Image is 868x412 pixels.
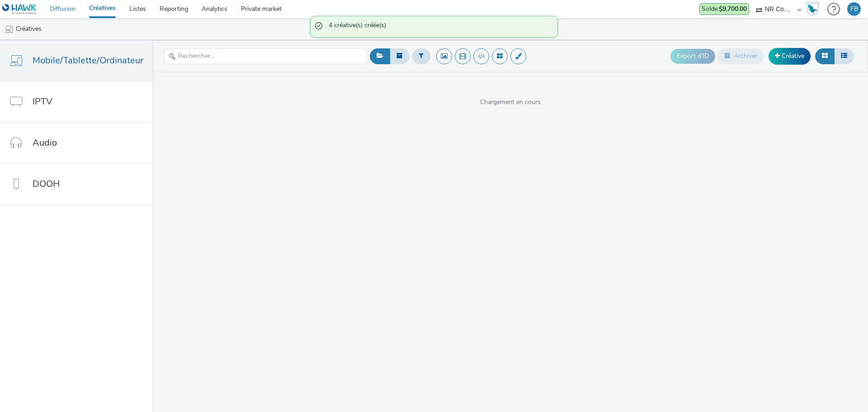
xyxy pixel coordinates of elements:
[834,48,854,64] button: Liste
[702,5,747,13] span: Solde :
[670,49,715,63] button: Export d'ID
[2,4,37,15] img: undefined Logo
[329,21,548,33] span: 4 créative(s) créée(s)
[33,136,57,149] span: Audio
[719,5,747,13] strong: $9,700.00
[806,2,819,16] img: Hawk Academy
[164,48,368,64] input: Rechercher...
[717,48,764,64] button: Archiver
[33,54,143,67] span: Mobile/Tablette/Ordinateur
[769,48,811,64] a: Créative
[699,3,749,15] div: Les dépenses d'aujourd'hui ne sont pas encore prises en compte dans le solde
[33,177,60,190] span: DOOH
[5,25,14,34] img: mobile
[850,2,858,16] div: FB
[806,2,823,16] a: Hawk Academy
[33,95,52,108] span: IPTV
[152,98,868,107] span: Chargement en cours
[815,48,835,64] button: Grille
